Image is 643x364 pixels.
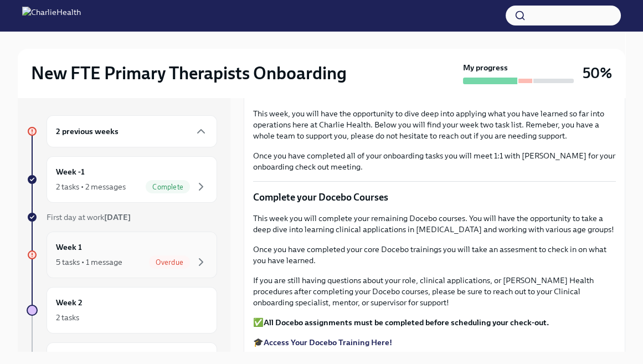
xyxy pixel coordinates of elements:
[27,287,217,334] a: Week 22 tasks
[56,181,126,192] div: 2 tasks • 2 messages
[27,156,217,203] a: Week -12 tasks • 2 messagesComplete
[253,317,616,328] p: ✅
[104,212,131,222] strong: [DATE]
[149,258,190,266] span: Overdue
[27,212,217,223] a: First day at work[DATE]
[583,63,612,83] h3: 50%
[253,213,616,235] p: This week you will complete your remaining Docebo courses. You will have the opportunity to take ...
[22,7,81,24] img: CharlieHealth
[253,275,616,308] p: If you are still having questions about your role, clinical applications, or [PERSON_NAME] Health...
[253,337,616,348] p: 🎓
[56,296,83,309] h6: Week 2
[31,62,347,84] h2: New FTE Primary Therapists Onboarding
[56,241,82,253] h6: Week 1
[27,232,217,278] a: Week 15 tasks • 1 messageOverdue
[463,62,508,73] strong: My progress
[56,257,122,268] div: 5 tasks • 1 message
[56,125,119,137] h6: 2 previous weeks
[56,166,85,178] h6: Week -1
[47,212,131,222] span: First day at work
[253,191,616,204] p: Complete your Docebo Courses
[253,244,616,266] p: Once you have completed your core Docebo trainings you will take an assesment to check in on what...
[264,317,549,327] strong: All Docebo assignments must be completed before scheduling your check-out.
[264,337,392,347] a: Access Your Docebo Training Here!
[253,108,616,141] p: This week, you will have the opportunity to dive deep into applying what you have learned so far ...
[146,183,190,191] span: Complete
[56,312,79,323] div: 2 tasks
[47,115,217,147] div: 2 previous weeks
[253,150,616,172] p: Once you have completed all of your onboarding tasks you will meet 1:1 with [PERSON_NAME] for you...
